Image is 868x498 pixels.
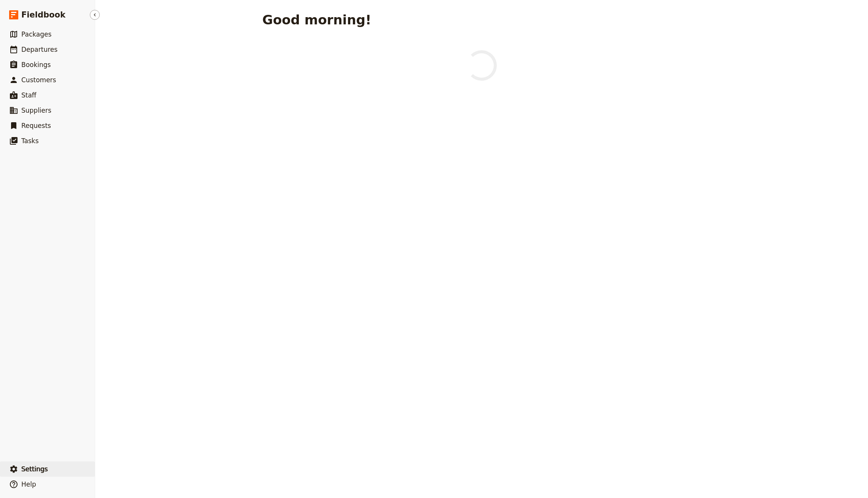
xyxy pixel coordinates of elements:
[21,30,51,38] span: Packages
[21,137,39,145] span: Tasks
[262,12,371,27] h1: Good morning!
[21,465,48,473] span: Settings
[21,61,51,69] span: Bookings
[90,10,100,20] button: Hide menu
[21,9,65,21] span: Fieldbook
[21,122,51,129] span: Requests
[21,76,56,84] span: Customers
[21,91,37,99] span: Staff
[21,480,36,488] span: Help
[21,107,51,114] span: Suppliers
[21,46,57,53] span: Departures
